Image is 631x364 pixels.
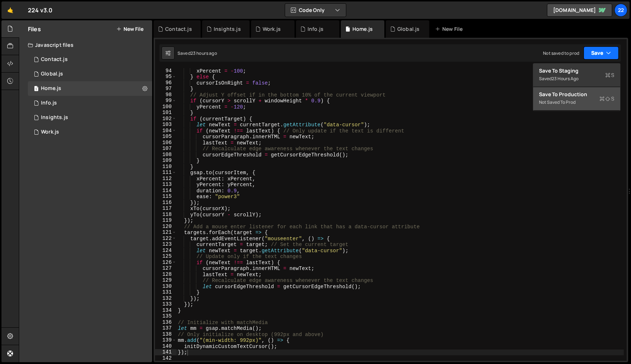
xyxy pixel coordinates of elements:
div: 109 [155,158,176,164]
button: Save to ProductionS Not saved to prod [533,87,620,111]
div: 138 [155,331,176,338]
div: 139 [155,337,176,343]
div: 16437/44814.js [28,81,152,96]
div: 95 [155,74,176,80]
div: 132 [155,295,176,302]
div: Save to Staging [539,67,614,74]
button: Save [584,46,619,60]
div: 114 [155,188,176,194]
div: Global.js [397,25,419,33]
div: Not saved to prod [543,50,579,56]
button: Code Only [285,4,346,17]
div: 101 [155,110,176,116]
span: S [605,71,614,79]
a: 22 [614,4,627,17]
div: 117 [155,205,176,212]
div: 121 [155,229,176,236]
div: 120 [155,224,176,230]
div: Save to Production [539,91,614,98]
div: 127 [155,265,176,271]
div: 112 [155,176,176,182]
div: 94 [155,68,176,74]
div: 128 [155,271,176,278]
div: 103 [155,122,176,128]
div: 23 hours ago [552,75,578,82]
div: 137 [155,325,176,331]
div: 140 [155,343,176,349]
div: 118 [155,212,176,218]
div: 16437/44524.js [28,67,152,81]
a: 🤙 [1,1,19,19]
div: Work.js [41,129,59,135]
h2: Files [28,25,41,33]
div: Info.js [41,100,57,106]
div: 126 [155,259,176,266]
div: 136 [155,319,176,326]
div: 99 [155,98,176,104]
div: 119 [155,217,176,224]
div: 16437/44939.js [28,96,152,110]
div: 116 [155,200,176,206]
div: 97 [155,86,176,92]
div: Insights.js [214,25,241,33]
div: Not saved to prod [539,98,614,107]
div: 23 hours ago [191,50,217,56]
a: [DOMAIN_NAME] [547,4,612,17]
div: 135 [155,313,176,319]
div: 96 [155,80,176,86]
div: New File [435,25,465,33]
div: Home.js [352,25,373,33]
div: 129 [155,277,176,283]
div: 134 [155,307,176,314]
div: 105 [155,134,176,140]
div: 108 [155,152,176,158]
div: 122 [155,236,176,242]
div: 115 [155,193,176,200]
div: 107 [155,146,176,152]
div: 123 [155,241,176,248]
div: 125 [155,253,176,259]
div: 16437/45024.js [28,110,152,125]
div: 130 [155,283,176,290]
div: Home.js [41,85,61,92]
div: 111 [155,169,176,176]
div: Work.js [263,25,281,33]
div: 16437/44941.js [28,52,152,67]
div: 141 [155,349,176,355]
div: 131 [155,289,176,295]
div: Javascript files [19,38,152,52]
div: Global.js [41,71,63,77]
div: 104 [155,128,176,134]
div: 106 [155,140,176,146]
div: Saved [177,50,217,56]
div: 142 [155,355,176,361]
div: Insights.js [41,114,68,121]
div: 124 [155,248,176,254]
button: Save to StagingS Saved23 hours ago [533,64,620,87]
div: 133 [155,301,176,307]
span: 1 [34,86,38,92]
div: 110 [155,164,176,170]
span: S [599,95,614,102]
div: 100 [155,104,176,110]
button: New File [116,26,143,32]
div: 16437/45023.js [28,125,152,139]
div: 113 [155,181,176,188]
div: 224 v3.0 [28,6,53,15]
div: 98 [155,92,176,98]
div: Saved [539,74,614,83]
div: Info.js [308,25,323,33]
div: 102 [155,116,176,122]
div: Contact.js [41,56,68,63]
div: Contact.js [165,25,192,33]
